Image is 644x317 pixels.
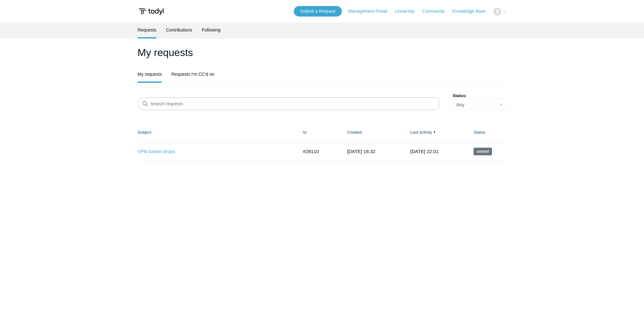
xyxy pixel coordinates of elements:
span: This request has been solved [474,148,492,155]
a: Last activity▼ [410,130,432,135]
a: Following [202,23,220,37]
span: ▼ [433,130,436,135]
img: Todyl Support Center Help Center home page [138,6,165,18]
h1: My requests [138,45,507,60]
a: Knowledge Base [452,8,492,15]
th: Id [297,123,341,142]
a: Created [347,130,362,135]
a: University [395,8,420,15]
a: Management Portal [348,8,393,15]
a: Community [422,8,451,15]
input: Search requests [138,97,440,110]
a: Requests I'm CC'd on [171,67,214,81]
td: #28110 [297,142,341,161]
a: Requests [138,23,156,37]
time: 2025-09-26T22:01:56+00:00 [410,149,439,154]
label: Status: [453,93,507,99]
a: Submit a Request [294,6,342,17]
a: Contributions [166,23,192,37]
th: Status [467,123,506,142]
time: 2025-09-13T16:32:32+00:00 [347,149,375,154]
th: Subject [138,123,297,142]
a: My requests [138,67,162,81]
a: VPN tunnel drops. [138,148,289,155]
